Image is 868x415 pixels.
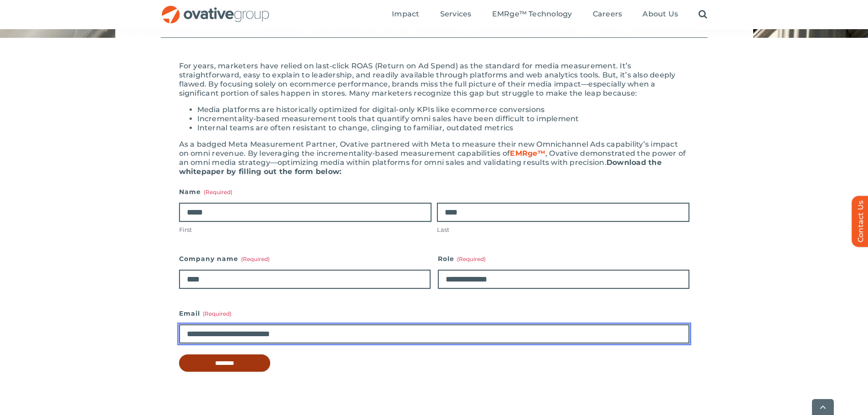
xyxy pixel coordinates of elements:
[593,10,622,19] span: Careers
[457,256,486,262] span: (Required)
[179,158,662,176] b: Download the whitepaper by filling out the form below:
[203,310,231,317] span: (Required)
[197,123,689,133] li: Internal teams are often resistant to change, clinging to familiar, outdated metrics
[492,10,572,20] a: EMRge™ Technology
[440,10,472,20] a: Services
[510,149,545,158] a: EMRge™
[241,256,270,262] span: (Required)
[438,252,689,265] label: Role
[492,10,572,19] span: EMRge™ Technology
[179,185,232,198] legend: Name
[179,252,431,265] label: Company name
[179,225,431,234] label: First
[179,307,689,320] label: Email
[179,140,689,176] div: As a badged Meta Measurement Partner, Ovative partnered with Meta to measure their new Omnichanne...
[392,10,419,20] a: Impact
[699,10,707,20] a: Search
[642,10,678,19] span: About Us
[161,5,270,13] a: OG_Full_horizontal_RGB
[179,61,689,98] div: For years, marketers have relied on last-click ROAS (Return on Ad Spend) as the standard for medi...
[197,105,689,114] li: Media platforms are historically optimized for digital-only KPIs like ecommerce conversions
[204,189,232,195] span: (Required)
[392,10,419,19] span: Impact
[440,10,472,19] span: Services
[642,10,678,20] a: About Us
[437,225,689,234] label: Last
[593,10,622,20] a: Careers
[197,114,689,123] li: Incrementality-based measurement tools that quantify omni sales have been difficult to implement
